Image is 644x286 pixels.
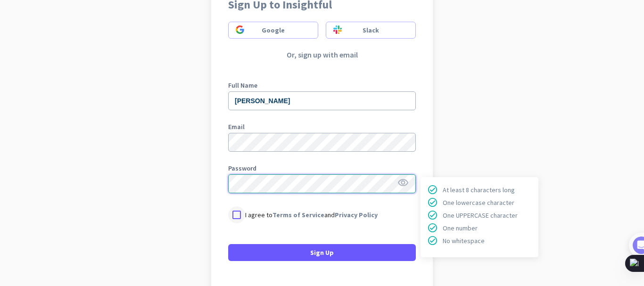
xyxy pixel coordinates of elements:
[228,244,416,261] button: Sign Up
[397,177,409,188] i: visibility
[236,25,244,34] img: Sign in using google
[443,225,478,231] p: One number
[427,222,438,233] span: check_circle
[335,211,378,219] a: Privacy Policy
[427,235,438,246] span: check_circle
[245,210,378,220] p: I agree to and
[333,25,342,34] img: Sign in using slack
[427,210,438,221] span: check_circle
[443,199,514,206] p: One lowercase character
[427,184,438,195] span: check_circle
[228,123,416,130] label: Email
[443,237,485,244] p: No whitespace
[427,197,438,208] span: check_circle
[443,212,518,219] p: One UPPERCASE character
[228,82,416,89] label: Full Name
[262,25,285,35] span: Google
[310,248,334,257] span: Sign Up
[228,22,318,39] button: Sign in using googleGoogle
[228,50,416,59] p: Or, sign up with email
[326,22,416,39] button: Sign in using slackSlack
[228,91,416,110] input: What is your full name?
[272,211,324,219] a: Terms of Service
[363,25,379,35] span: Slack
[443,187,515,193] p: At least 8 characters long
[228,165,416,172] label: Password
